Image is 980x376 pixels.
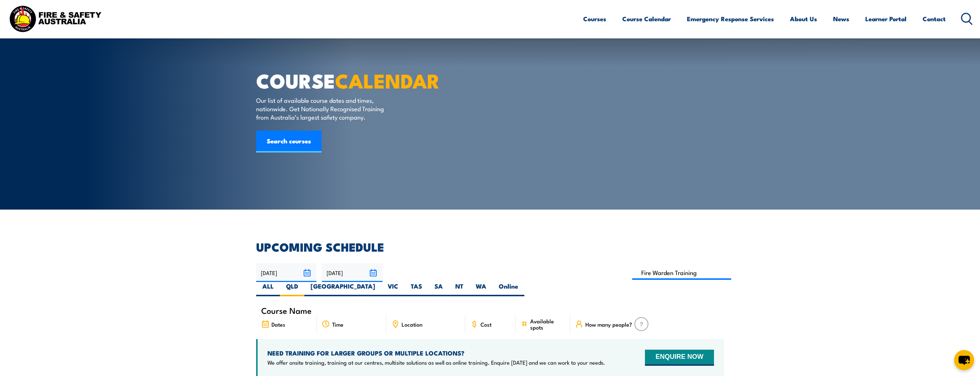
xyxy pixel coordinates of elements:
button: chat-button [954,350,974,370]
label: VIC [381,282,404,296]
input: From date [256,263,316,282]
h4: NEED TRAINING FOR LARGER GROUPS OR MULTIPLE LOCATIONS? [267,349,605,357]
span: How many people? [585,321,632,327]
p: Our list of available course dates and times, nationwide. Get Nationally Recognised Training from... [256,96,390,121]
a: Emergency Response Services [687,9,774,29]
a: Contact [923,9,946,29]
a: Search courses [256,131,322,153]
span: Dates [271,321,285,327]
strong: CALENDAR [335,65,440,95]
h1: COURSE [256,72,437,89]
label: ALL [256,282,280,296]
a: About Us [790,9,817,29]
label: NT [449,282,470,296]
h2: UPCOMING SCHEDULE [256,241,724,252]
span: Course Name [261,307,312,313]
a: Course Calendar [622,9,671,29]
a: News [833,9,849,29]
p: We offer onsite training, training at our centres, multisite solutions as well as online training... [267,359,605,366]
span: Location [402,321,422,327]
label: WA [470,282,493,296]
a: Learner Portal [865,9,907,29]
input: Search Course [632,266,731,280]
label: QLD [280,282,304,296]
a: Courses [583,9,606,29]
span: Available spots [530,318,565,330]
input: To date [322,263,382,282]
label: SA [428,282,449,296]
button: ENQUIRE NOW [645,350,714,366]
label: TAS [404,282,428,296]
span: Time [332,321,343,327]
label: [GEOGRAPHIC_DATA] [304,282,381,296]
span: Cost [480,321,491,327]
label: Online [493,282,524,296]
